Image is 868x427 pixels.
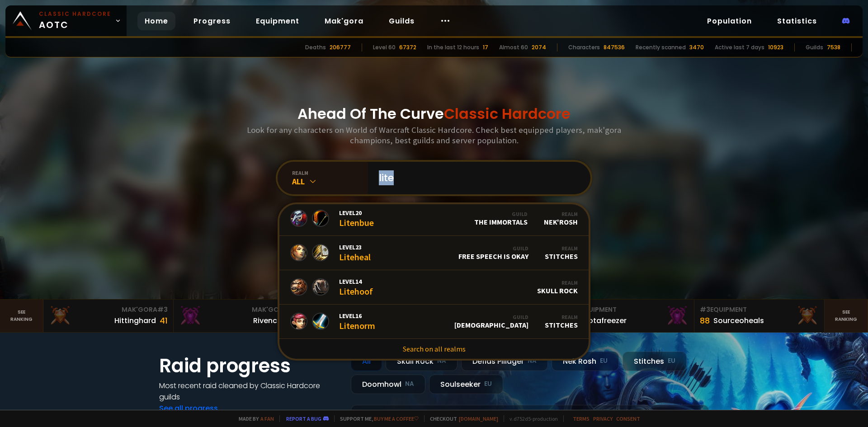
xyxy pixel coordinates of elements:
a: #3Equipment88Sourceoheals [694,300,825,332]
a: Progress [186,12,238,30]
small: EU [600,357,608,366]
div: 7538 [827,43,840,52]
a: Guilds [382,12,422,30]
a: Home [137,12,175,30]
div: Deaths [305,43,326,52]
a: Mak'Gora#2Rivench100 [174,300,304,332]
div: Skull Rock [537,279,578,295]
div: Active last 7 days [715,43,764,52]
a: Level20LitenbueGuildthe immortalsRealmNek'Rosh [279,202,589,236]
a: Mak'gora [317,12,371,30]
div: Litenorm [339,312,375,331]
div: 10923 [768,43,783,52]
div: Equipment [570,305,689,314]
a: Report a bug [286,415,321,422]
div: 41 [160,314,168,327]
div: 206777 [330,43,351,52]
a: #2Equipment88Notafreezer [564,300,694,332]
div: Litehoof [339,277,373,297]
small: NA [437,357,446,366]
div: Realm [545,314,578,320]
small: Classic Hardcore [39,10,111,18]
div: 2074 [532,43,546,52]
h1: Ahead Of The Curve [297,103,571,125]
div: Equipment [700,305,819,314]
a: Level16LitenormGuild[DEMOGRAPHIC_DATA]RealmStitches [279,305,589,339]
div: All [351,352,382,371]
div: 17 [483,43,488,52]
div: Guild [458,245,528,252]
a: Statistics [770,12,824,30]
div: Rivench [253,315,282,326]
div: Guild [454,314,528,320]
input: Search a character... [373,162,580,194]
a: Population [700,12,759,30]
div: Realm [545,245,578,252]
span: Level 20 [339,209,374,217]
span: Level 14 [339,277,373,286]
div: Realm [544,211,578,217]
h3: Look for any characters on World of Warcraft Classic Hardcore. Check best equipped players, mak'g... [243,125,625,145]
small: NA [405,380,414,389]
div: Nek'Rosh [552,352,619,371]
a: [DOMAIN_NAME] [459,415,498,422]
h1: Raid progress [159,352,340,380]
div: Level 60 [373,43,396,52]
div: Doomhowl [351,375,425,394]
span: Made by [233,415,274,422]
small: EU [484,380,492,389]
a: Level23LitehealGuildFree Speech is OkayRealmStitches [279,236,589,270]
small: EU [668,357,675,366]
a: See all progress [159,403,218,413]
div: Realm [537,279,578,286]
div: Hittinghard [114,315,156,326]
span: Level 23 [339,243,371,251]
a: Equipment [249,12,307,30]
div: Nek'Rosh [544,211,578,226]
a: Level14LitehoofRealmSkull Rock [279,270,589,305]
div: 847536 [604,43,625,52]
div: Mak'Gora [179,305,298,314]
div: Characters [568,43,600,52]
div: Free Speech is Okay [458,245,528,261]
div: Guilds [806,43,823,52]
div: All [292,176,368,187]
div: 88 [700,314,710,327]
div: Sourceoheals [713,315,764,326]
h4: Most recent raid cleaned by Classic Hardcore guilds [159,380,340,403]
span: Classic Hardcore [444,103,571,124]
span: Support me, [334,415,419,422]
div: Stitches [545,245,578,261]
span: # 3 [700,305,710,314]
div: realm [292,169,368,176]
div: 3470 [689,43,704,52]
div: Stitches [545,314,578,329]
a: Seeranking [825,300,868,332]
div: In the last 12 hours [427,43,479,52]
div: Almost 60 [499,43,528,52]
span: Level 16 [339,312,375,320]
a: Terms [573,415,590,422]
div: Litenbue [339,209,374,228]
div: Stitches [623,352,687,371]
div: Defias Pillager [461,352,548,371]
div: Guild [474,211,528,217]
span: v. d752d5 - production [504,415,558,422]
a: Privacy [593,415,613,422]
div: [DEMOGRAPHIC_DATA] [454,314,528,329]
span: # 3 [157,305,168,314]
span: AOTC [39,10,111,32]
a: Search on all realms [279,339,589,359]
div: Mak'Gora [49,305,168,314]
div: the immortals [474,211,528,226]
a: Mak'Gora#3Hittinghard41 [43,300,174,332]
a: a fan [260,415,274,422]
div: 67372 [399,43,416,52]
span: Checkout [424,415,498,422]
small: NA [528,357,537,366]
div: Soulseeker [429,375,503,394]
div: Notafreezer [583,315,627,326]
div: Skull Rock [386,352,458,371]
div: Liteheal [339,243,371,263]
a: Classic HardcoreAOTC [5,5,127,36]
